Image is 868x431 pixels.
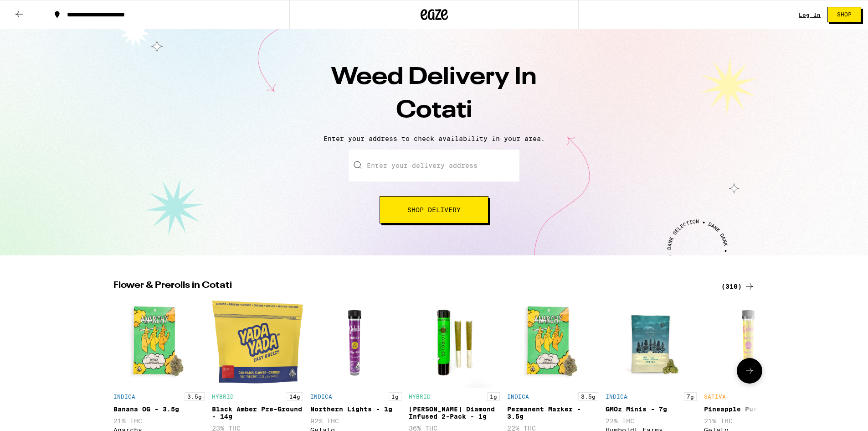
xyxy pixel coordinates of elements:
[704,405,795,413] div: Pineapple Punch - 1g
[113,417,205,425] p: 21% THC
[113,296,205,388] img: Anarchy - Banana OG - 3.5g
[606,405,697,413] div: GMOz Minis - 7g
[389,392,401,401] p: 1g
[704,417,795,425] p: 21% THC
[396,99,473,123] span: Cotati
[409,405,500,420] div: [PERSON_NAME] Diamond Infused 2-Pack - 1g
[684,392,697,401] p: 7g
[287,392,303,401] p: 14g
[606,296,697,388] img: Humboldt Farms - GMOz Minis - 7g
[349,150,519,182] input: Enter your delivery address
[507,296,598,388] img: Anarchy - Permanent Marker - 3.5g
[9,135,859,142] p: Enter your address to check availability in your area.
[507,394,529,400] p: INDICA
[606,417,697,425] p: 22% THC
[113,394,135,400] p: INDICA
[113,405,205,413] div: Banana OG - 3.5g
[487,392,500,401] p: 1g
[578,392,598,401] p: 3.5g
[310,417,401,425] p: 92% THC
[212,405,303,420] div: Black Amber Pre-Ground - 14g
[827,7,861,22] button: Shop
[113,281,710,292] h2: Flower & Prerolls in Cotati
[507,405,598,420] div: Permanent Marker - 3.5g
[704,296,795,388] img: Gelato - Pineapple Punch - 1g
[407,207,461,213] span: Shop Delivery
[310,405,401,413] div: Northern Lights - 1g
[837,12,852,17] span: Shop
[799,12,821,18] div: Log In
[380,196,488,223] button: Shop Delivery
[310,394,332,400] p: INDICA
[721,281,755,292] a: (310)
[275,61,594,128] h1: Weed Delivery In
[185,392,205,401] p: 3.5g
[212,394,234,400] p: HYBRID
[409,394,431,400] p: HYBRID
[212,296,303,388] img: Yada Yada - Black Amber Pre-Ground - 14g
[606,394,627,400] p: INDICA
[704,394,726,400] p: SATIVA
[409,296,500,388] img: Circles Eclipse - Runtz Diamond Infused 2-Pack - 1g
[310,296,401,388] img: Gelato - Northern Lights - 1g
